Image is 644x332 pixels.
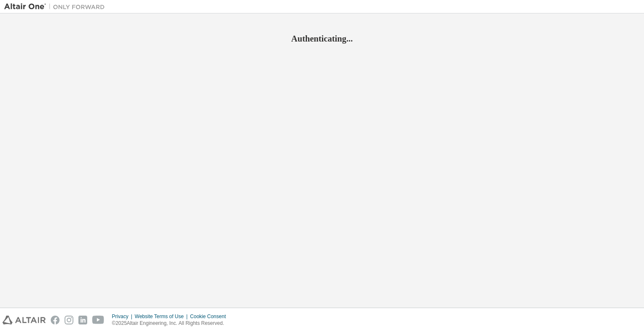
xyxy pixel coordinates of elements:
[4,33,640,44] h2: Authenticating...
[190,313,231,320] div: Cookie Consent
[4,3,109,11] img: Altair One
[135,313,190,320] div: Website Terms of Use
[112,320,231,327] p: © 2025 Altair Engineering, Inc. All Rights Reserved.
[3,316,46,324] img: altair_logo.svg
[51,316,60,324] img: facebook.svg
[65,316,73,324] img: instagram.svg
[92,316,104,324] img: youtube.svg
[78,316,87,324] img: linkedin.svg
[112,313,135,320] div: Privacy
